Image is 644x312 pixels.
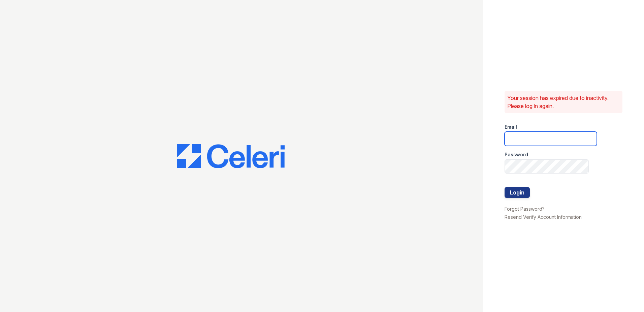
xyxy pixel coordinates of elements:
a: Resend Verify Account Information [505,214,582,220]
a: Forgot Password? [505,206,545,212]
label: Email [505,124,517,130]
img: CE_Logo_Blue-a8612792a0a2168367f1c8372b55b34899dd931a85d93a1a3d3e32e68fde9ad4.png [177,144,285,168]
p: Your session has expired due to inactivity. Please log in again. [507,94,620,110]
label: Password [505,151,528,158]
button: Login [505,187,530,198]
